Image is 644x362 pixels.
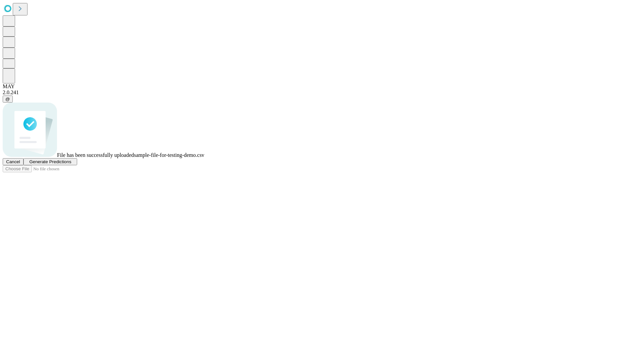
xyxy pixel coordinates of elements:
span: sample-file-for-testing-demo.csv [134,152,204,158]
span: Generate Predictions [29,159,71,164]
div: 2.0.241 [3,89,641,96]
span: File has been successfully uploaded [57,152,134,158]
button: Cancel [3,158,23,165]
div: MAY [3,83,641,89]
button: Generate Predictions [23,158,77,165]
span: @ [5,97,10,102]
button: @ [3,96,13,103]
span: Cancel [6,159,20,164]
